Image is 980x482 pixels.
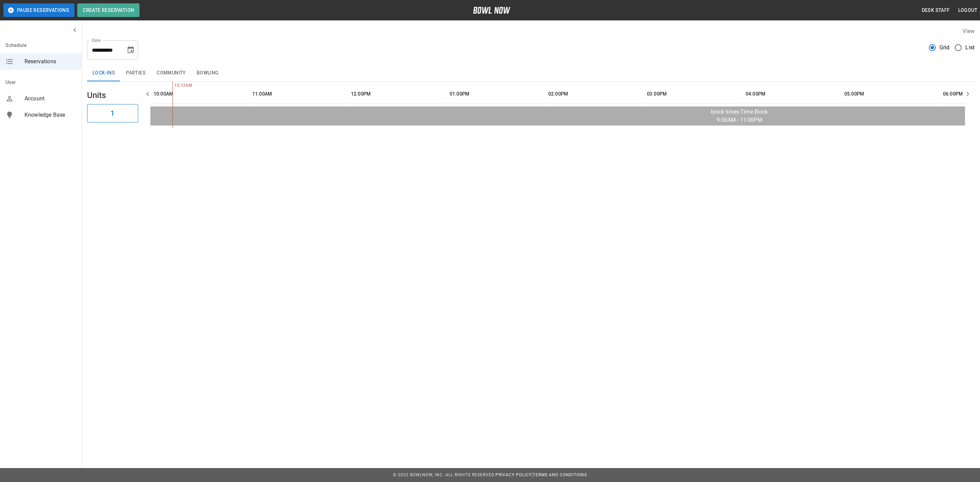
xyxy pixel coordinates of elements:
[87,65,120,81] button: Lock-ins
[151,65,191,81] button: Community
[393,472,495,477] span: © 2022 BowlNow, Inc. All Rights Reserved.
[351,84,447,104] th: 12:00PM
[111,108,114,119] h6: 1
[495,472,532,477] a: Privacy Policy
[3,3,75,17] button: Pause Reservations
[87,104,138,122] button: 1
[24,57,76,66] span: Reservations
[252,84,348,104] th: 11:00AM
[965,44,975,52] span: List
[24,111,76,119] span: Knowledge Base
[533,472,587,477] a: Terms and Conditions
[87,90,138,101] h5: Units
[77,3,140,17] button: Create Reservation
[120,65,151,81] button: Parties
[963,28,975,34] label: View
[87,65,975,81] div: inventory tabs
[153,84,249,104] th: 10:00AM
[173,82,174,89] span: 10:12AM
[919,4,953,17] button: Desk Staff
[124,43,137,57] button: Choose date, selected date is Sep 24, 2025
[955,4,980,17] button: Logout
[24,95,76,103] span: Account
[473,7,510,14] img: logo
[940,44,950,52] span: Grid
[191,65,224,81] button: Bowling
